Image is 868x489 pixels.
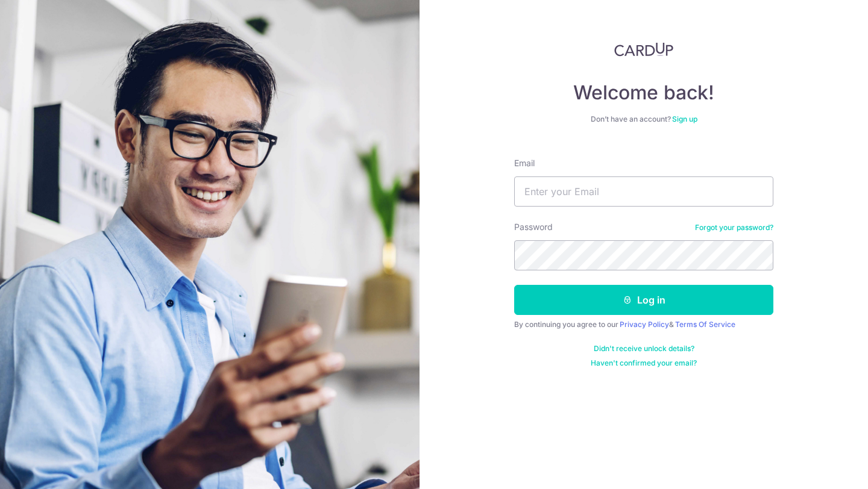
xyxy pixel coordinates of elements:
[514,114,773,124] div: Don’t have an account?
[514,320,773,329] div: By continuing you agree to our &
[695,223,773,232] a: Forgot your password?
[594,344,694,354] a: Didn't receive unlock details?
[675,320,735,329] a: Terms Of Service
[614,42,673,57] img: CardUp Logo
[514,221,553,233] label: Password
[514,157,535,169] label: Email
[591,358,697,368] a: Haven't confirmed your email?
[514,285,773,315] button: Log in
[514,176,773,207] input: Enter your Email
[620,320,669,329] a: Privacy Policy
[672,114,697,123] a: Sign up
[514,81,773,105] h4: Welcome back!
